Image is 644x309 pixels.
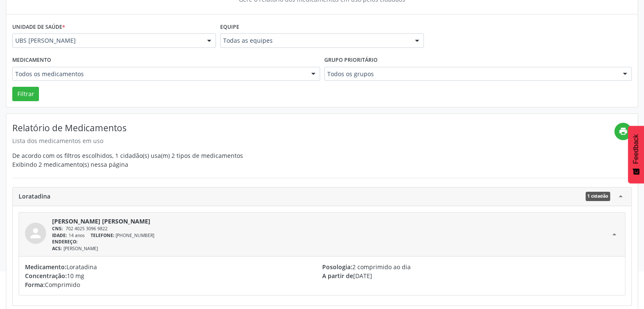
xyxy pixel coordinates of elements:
div: [PERSON_NAME] [52,246,610,252]
button: Filtrar [12,87,39,101]
span: Loratadina [19,192,50,201]
i: print [619,127,628,136]
span: IDADE: [52,232,67,238]
span: Todos os grupos [327,70,615,78]
a: [PERSON_NAME] [PERSON_NAME] [52,217,150,226]
label: Equipe [220,20,239,33]
div: De acordo com os filtros escolhidos, 1 cidadão(s) usa(m) 2 tipos de medicamentos [12,123,614,169]
button: Feedback - Mostrar pesquisa [628,126,644,183]
div: 14 anos [PHONE_NUMBER] [52,232,610,239]
span: 2 comprimido ao dia [352,263,411,271]
p: Posologia: [322,262,619,271]
h4: Relatório de Medicamentos [12,123,614,133]
span: CNS: [52,226,63,232]
p: Concentração: [25,271,322,280]
span: A partir de [322,272,353,280]
span: 702 4025 3096 9822 [66,226,108,232]
p: [DATE] [322,271,619,280]
span: TELEFONE: [91,232,114,238]
label: Unidade de saúde [12,20,65,33]
span: Comprimido [45,281,80,289]
span: Loratadina [66,263,97,271]
i: arrow_drop_up [610,217,619,252]
a: print [614,123,632,140]
div: Lista dos medicamentos em uso [12,136,614,145]
p: Forma: [25,280,322,289]
span: UBS [PERSON_NAME] [15,36,199,45]
span: Todos os medicamentos [15,70,303,78]
i: arrow_drop_up [616,192,625,201]
div: Exibindo 2 medicamento(s) nessa página [12,160,614,169]
span: Feedback [632,134,640,164]
label: Medicamento [12,54,51,67]
p: Medicamento: [25,262,322,271]
span: ENDEREÇO: [52,239,77,245]
span: 10 mg [67,272,84,280]
span: ACS: [52,246,62,251]
span: Todas as equipes [223,36,406,45]
span: 1 cidadão [586,192,610,201]
i: person [28,226,43,241]
label: Grupo prioritário [324,54,378,67]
